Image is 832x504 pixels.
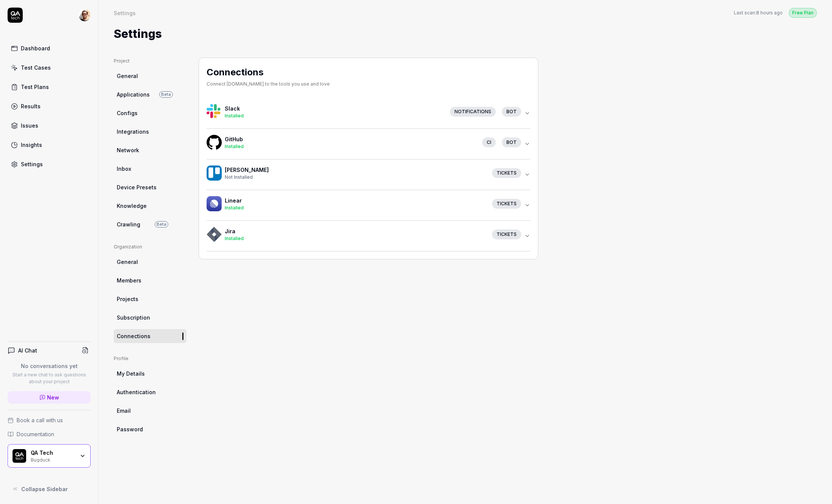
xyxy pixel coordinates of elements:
[789,8,817,18] button: Free Plan
[21,44,50,52] div: Dashboard
[114,367,186,381] a: My Details
[117,295,138,303] span: Projects
[117,220,140,228] span: Crawling
[17,416,63,424] span: Book a call with us
[117,425,143,433] span: Password
[734,9,783,16] span: Last scan:
[17,430,54,438] span: Documentation
[8,99,91,114] a: Results
[117,183,157,191] span: Device Presets
[21,485,68,493] span: Collapse Sidebar
[207,190,530,220] button: HackofficeLinearInstalledTickets
[47,393,59,401] span: New
[8,80,91,94] a: Test Plans
[502,137,521,147] div: bot
[207,165,222,181] img: Hackoffice
[225,236,244,241] span: Installed
[114,255,186,269] a: General
[492,168,521,178] div: Tickets
[117,72,138,80] span: General
[225,174,253,180] span: Not Installed
[117,91,150,98] span: Applications
[207,196,222,211] img: Hackoffice
[21,141,42,149] div: Insights
[117,128,149,136] span: Integrations
[207,159,530,190] button: Hackoffice[PERSON_NAME]Not InstalledTickets
[114,404,186,418] a: Email
[207,135,222,150] img: Hackoffice
[114,243,186,250] div: Organization
[225,105,444,112] h4: Slack
[734,9,783,16] button: Last scan:8 hours ago
[18,346,37,354] h4: AI Chat
[8,371,91,385] p: Start a new chat to ask questions about your project
[225,135,476,143] h4: GitHub
[117,314,150,321] span: Subscription
[117,370,145,378] span: My Details
[114,273,186,287] a: Members
[207,98,530,128] button: HackofficeSlackInstalledNotificationsbot
[756,10,783,16] time: 8 hours ago
[225,205,244,211] span: Installed
[492,229,521,239] div: Tickets
[207,227,222,242] img: Hackoffice
[492,199,521,209] div: Tickets
[21,64,51,72] div: Test Cases
[8,157,91,172] a: Settings
[117,388,156,396] span: Authentication
[117,332,150,340] span: Connections
[8,137,91,152] a: Insights
[482,137,496,147] div: CI
[114,292,186,306] a: Projects
[114,125,186,139] a: Integrations
[114,199,186,213] a: Knowledge
[8,118,91,133] a: Issues
[114,311,186,325] a: Subscription
[114,87,186,101] a: ApplicationsBeta
[21,160,43,168] div: Settings
[207,66,330,79] h2: Connections
[114,355,186,362] div: Profile
[207,104,222,119] img: Hackoffice
[502,107,521,117] div: bot
[225,227,486,235] h4: Jira
[225,144,244,149] span: Installed
[114,385,186,399] a: Authentication
[8,430,91,438] a: Documentation
[207,81,330,87] div: Connect [DOMAIN_NAME] to the tools you use and love
[450,107,496,117] div: Notifications
[21,83,49,91] div: Test Plans
[225,166,486,174] h4: [PERSON_NAME]
[13,449,26,463] img: QA Tech Logo
[114,25,162,42] h1: Settings
[114,422,186,436] a: Password
[114,106,186,120] a: Configs
[117,258,138,266] span: General
[8,391,91,404] a: New
[114,143,186,157] a: Network
[31,449,75,456] div: QA Tech
[207,129,530,159] button: HackofficeGitHubInstalledCIbot
[21,102,41,110] div: Results
[114,217,186,231] a: CrawlingBeta
[789,8,817,18] div: Free Plan
[31,456,75,462] div: Bugduck
[225,113,244,119] span: Installed
[114,58,186,64] div: Project
[78,9,91,21] img: 704fe57e-bae9-4a0d-8bcb-c4203d9f0bb2.jpeg
[8,444,91,468] button: QA Tech LogoQA TechBugduck
[8,41,91,56] a: Dashboard
[117,202,147,210] span: Knowledge
[117,276,141,284] span: Members
[225,197,486,204] h4: Linear
[8,362,91,370] p: No conversations yet
[159,91,173,98] span: Beta
[117,407,131,415] span: Email
[8,416,91,424] a: Book a call with us
[114,162,186,176] a: Inbox
[114,9,136,17] div: Settings
[114,329,186,343] a: Connections
[114,69,186,83] a: General
[8,60,91,75] a: Test Cases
